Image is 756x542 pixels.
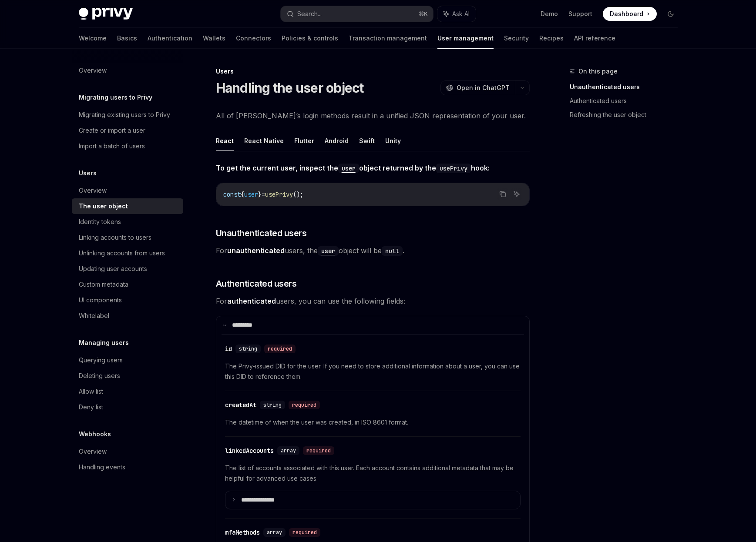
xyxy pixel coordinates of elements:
a: Demo [541,10,558,18]
span: const [223,191,241,198]
a: Authentication [148,28,192,49]
span: Dashboard [610,10,643,18]
a: The user object [72,198,183,214]
button: Swift [359,130,375,151]
span: (); [293,191,303,198]
button: Ask AI [437,6,476,22]
span: Unauthenticated users [216,227,307,239]
button: Search...⌘K [281,6,433,22]
a: Unlinking accounts from users [72,245,183,261]
code: user [338,164,359,173]
div: id [225,345,232,353]
span: user [244,191,258,198]
a: Overview [72,63,183,78]
strong: authenticated [227,297,276,305]
div: Unlinking accounts from users [79,248,165,258]
a: Transaction management [349,28,427,49]
div: required [289,401,320,409]
a: Refreshing the user object [570,108,685,122]
span: Authenticated users [216,278,297,290]
span: array [267,529,282,536]
span: The datetime of when the user was created, in ISO 8601 format. [225,417,521,428]
a: Wallets [203,28,225,49]
a: user [318,246,339,255]
span: } [258,191,262,198]
a: Deny list [72,399,183,415]
button: React Native [244,130,284,151]
a: Authenticated users [570,94,685,108]
a: Updating user accounts [72,261,183,277]
a: User management [437,28,494,49]
div: Migrating existing users to Privy [79,110,170,120]
div: Import a batch of users [79,141,145,151]
div: Linking accounts to users [79,232,151,243]
button: React [216,130,234,151]
div: Create or import a user [79,125,145,136]
a: Custom metadata [72,277,183,292]
a: Connectors [236,28,271,49]
div: The user object [79,201,128,211]
a: Overview [72,183,183,198]
a: Whitelabel [72,308,183,324]
a: Linking accounts to users [72,230,183,245]
h5: Migrating users to Privy [79,92,152,103]
a: Security [504,28,529,49]
div: Users [216,67,530,76]
div: Overview [79,65,107,76]
a: Overview [72,444,183,459]
a: API reference [574,28,615,49]
a: Deleting users [72,368,183,384]
a: Identity tokens [72,214,183,230]
div: mfaMethods [225,528,260,537]
strong: To get the current user, inspect the object returned by the hook: [216,164,490,172]
div: linkedAccounts [225,446,274,455]
span: string [263,401,282,408]
div: Custom metadata [79,279,128,290]
a: Welcome [79,28,107,49]
div: Overview [79,446,107,457]
span: { [241,191,244,198]
div: Overview [79,185,107,196]
div: Deleting users [79,371,120,381]
a: Migrating existing users to Privy [72,107,183,123]
a: Allow list [72,384,183,399]
strong: unauthenticated [227,246,285,255]
a: Policies & controls [282,28,338,49]
div: required [264,345,296,353]
div: Search... [297,9,322,19]
span: usePrivy [265,191,293,198]
a: Unauthenticated users [570,80,685,94]
button: Copy the contents from the code block [497,188,508,200]
h1: Handling the user object [216,80,364,96]
a: Support [568,10,592,18]
div: required [303,446,334,455]
a: Recipes [539,28,564,49]
div: Querying users [79,355,123,365]
a: Dashboard [603,7,657,21]
a: Handling events [72,459,183,475]
div: Updating user accounts [79,264,147,274]
button: Open in ChatGPT [440,80,515,95]
span: The Privy-issued DID for the user. If you need to store additional information about a user, you ... [225,361,521,382]
span: Ask AI [452,10,470,18]
a: Querying users [72,352,183,368]
span: All of [PERSON_NAME]’s login methods result in a unified JSON representation of your user. [216,110,530,122]
button: Unity [385,130,401,151]
div: Handling events [79,462,125,472]
h5: Managing users [79,338,129,348]
div: createdAt [225,401,256,409]
a: Import a batch of users [72,138,183,154]
button: Android [325,130,349,151]
a: Basics [117,28,137,49]
div: UI components [79,295,122,305]
code: null [382,246,403,256]
div: Whitelabel [79,311,109,321]
h5: Webhooks [79,429,111,439]
span: string [239,345,257,352]
button: Toggle dark mode [664,7,678,21]
a: user [338,164,359,172]
button: Ask AI [511,188,522,200]
h5: Users [79,168,97,178]
div: Allow list [79,386,103,397]
div: required [289,528,320,537]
